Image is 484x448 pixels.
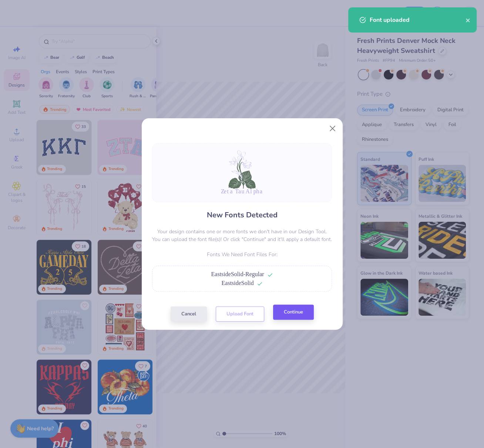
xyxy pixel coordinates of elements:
[207,210,278,220] h4: New Fonts Detected
[221,280,253,286] span: EastsideSolid
[370,16,465,24] div: Font uploaded
[152,228,332,243] p: Your design contains one or more fonts we don't have in our Design Tool. You can upload the font ...
[171,306,207,322] button: Cancel
[325,121,339,135] button: Close
[152,251,332,258] p: Fonts We Need Font Files For:
[465,16,471,24] button: close
[211,271,264,277] span: EastsideSolid-Regular
[273,305,314,320] button: Continue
